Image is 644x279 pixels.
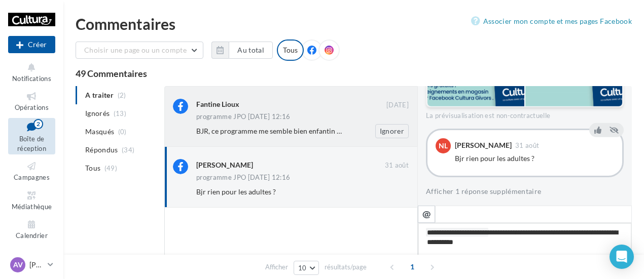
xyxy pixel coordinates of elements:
[422,209,431,218] i: @
[196,174,290,181] div: programme JPO [DATE] 12:16
[85,145,118,155] span: Répondus
[85,163,100,173] span: Tous
[76,69,632,78] div: 49 Commentaires
[385,161,409,170] span: 31 août
[76,16,632,31] div: Commentaires
[122,146,134,154] span: (34)
[8,158,55,183] a: Campagnes
[455,153,614,164] div: Bjr rien pour les adultes ?
[439,141,448,151] span: NL
[114,109,126,117] span: (13)
[211,42,273,59] button: Au total
[196,99,239,109] div: Fantine Lioux
[17,135,46,152] span: Boîte de réception
[8,60,55,85] button: Notifications
[8,217,55,242] a: Calendrier
[8,36,55,53] div: Nouvelle campagne
[265,262,288,272] span: Afficher
[294,261,319,275] button: 10
[196,113,290,120] div: programme JPO [DATE] 12:16
[298,264,307,272] span: 10
[229,42,273,59] button: Au total
[610,245,634,269] div: Open Intercom Messenger
[8,36,55,53] button: Créer
[12,203,52,211] span: Médiathèque
[76,42,203,59] button: Choisir une page ou un compte
[455,142,512,149] div: [PERSON_NAME]
[426,107,624,121] div: La prévisualisation est non-contractuelle
[14,173,50,181] span: Campagnes
[15,103,49,111] span: Opérations
[118,128,127,136] span: (0)
[196,187,276,196] span: Bjr rien pour les adultes ?
[196,160,253,170] div: [PERSON_NAME]
[325,262,367,272] span: résultats/page
[404,259,420,275] span: 1
[85,127,114,137] span: Masqués
[386,101,409,110] span: [DATE]
[418,206,435,223] button: @
[8,89,55,113] a: Opérations
[85,108,110,118] span: Ignorés
[515,142,539,149] span: 31 août
[8,188,55,213] a: Médiathèque
[12,74,51,83] span: Notifications
[8,255,55,274] a: AV [PERSON_NAME]
[471,15,632,27] a: Associer mon compte et mes pages Facebook
[33,119,43,129] div: 2
[13,260,23,270] span: AV
[16,231,48,240] span: Calendrier
[104,164,117,172] span: (49)
[375,124,409,138] button: Ignorer
[8,118,55,155] a: Boîte de réception2
[29,260,44,270] p: [PERSON_NAME]
[277,39,304,61] div: Tous
[426,185,542,197] button: Afficher 1 réponse supplémentaire
[84,46,187,54] span: Choisir une page ou un compte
